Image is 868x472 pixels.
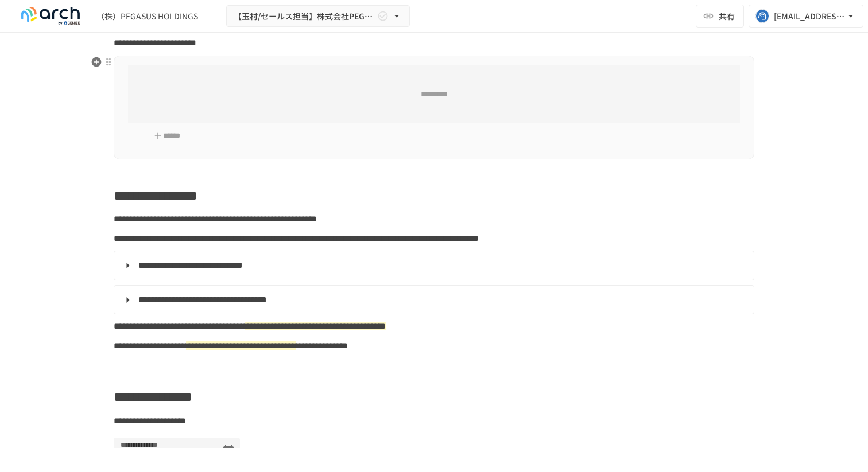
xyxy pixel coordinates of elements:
[217,440,240,463] button: Choose date, selected date is 2025年10月8日
[719,10,735,22] span: 共有
[234,9,375,24] span: 【玉村/セールス担当】株式会社PEGASUS HOLDINGS様_初期設定サポート
[226,5,410,28] button: 【玉村/セールス担当】株式会社PEGASUS HOLDINGS様_初期設定サポート
[749,5,863,28] button: [EMAIL_ADDRESS][DOMAIN_NAME]
[14,7,87,25] img: logo-default@2x-9cf2c760.svg
[96,10,198,22] div: （株）PEGASUS HOLDINGS
[696,5,744,28] button: 共有
[774,9,845,24] div: [EMAIL_ADDRESS][DOMAIN_NAME]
